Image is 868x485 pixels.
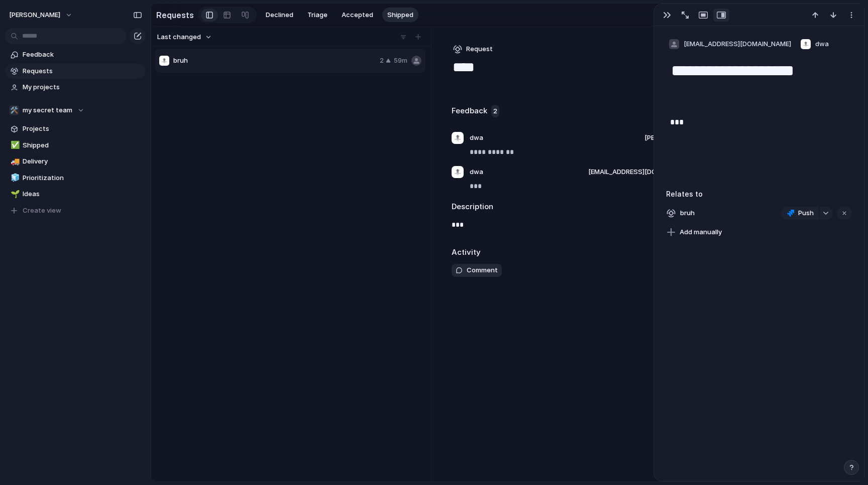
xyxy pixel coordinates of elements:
[261,8,298,23] button: Declined
[815,39,829,49] span: dwa
[11,139,18,151] div: ✅
[156,9,194,21] h2: Requests
[23,189,142,199] span: Ideas
[467,265,498,275] span: Comment
[173,56,376,66] span: bruh
[5,7,78,23] button: [PERSON_NAME]
[588,167,696,177] span: [EMAIL_ADDRESS][DOMAIN_NAME]
[23,66,142,76] span: Requests
[23,140,142,150] span: Shipped
[470,133,483,143] span: dwa
[9,173,19,183] button: 🧊
[666,36,794,52] button: [EMAIL_ADDRESS][DOMAIN_NAME]
[307,10,328,20] span: Triage
[23,206,61,216] span: Create view
[452,105,487,117] h2: Feedback
[677,206,698,220] span: bruh
[5,47,146,62] a: Feedback
[5,138,146,153] a: ✅Shipped
[9,105,19,115] div: 🛠️
[9,189,19,199] button: 🌱
[644,133,696,143] span: [PERSON_NAME]
[380,56,384,66] span: 2
[394,56,407,66] span: 59m
[466,44,493,54] span: Request
[342,10,373,20] span: Accepted
[781,207,819,220] button: Push
[5,80,146,95] a: My projects
[798,208,814,218] span: Push
[157,32,201,42] span: Last changed
[23,82,142,92] span: My projects
[470,167,483,177] span: dwa
[11,172,18,184] div: 🧊
[680,227,722,237] span: Add manually
[452,43,494,56] button: Request
[9,156,19,167] button: 🚚
[5,64,146,79] a: Requests
[11,156,18,168] div: 🚚
[684,39,791,49] span: [EMAIL_ADDRESS][DOMAIN_NAME]
[798,36,831,52] button: dwa
[5,103,146,118] button: 🛠️my secret team
[23,105,72,115] span: my secret team
[266,10,293,20] span: Declined
[382,8,418,23] button: Shipped
[5,121,146,136] a: Projects
[666,189,852,199] h3: Relates to
[302,8,333,23] button: Triage
[23,173,142,183] span: Prioritization
[663,225,726,239] button: Add manually
[452,201,728,213] h2: Description
[11,189,18,200] div: 🌱
[5,187,146,202] a: 🌱Ideas
[5,203,146,218] button: Create view
[452,247,481,258] h2: Activity
[387,10,413,20] span: Shipped
[5,171,146,186] a: 🧊Prioritization
[452,264,502,277] button: Comment
[9,140,19,150] button: ✅
[337,8,378,23] button: Accepted
[156,31,213,44] button: Last changed
[23,50,142,60] span: Feedback
[491,105,499,118] span: 2
[5,154,146,169] a: 🚚Delivery
[9,10,60,20] span: [PERSON_NAME]
[23,156,142,167] span: Delivery
[23,124,142,134] span: Projects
